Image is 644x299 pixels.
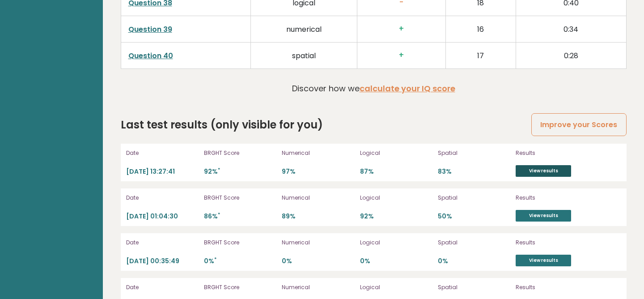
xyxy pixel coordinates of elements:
[126,283,199,291] p: Date
[364,24,438,34] h3: +
[445,16,516,42] td: 16
[516,255,571,266] a: View results
[364,51,438,60] h3: +
[282,239,354,247] p: Numerical
[516,149,610,157] p: Results
[204,167,276,176] p: 92%
[360,149,432,157] p: Logical
[282,283,354,291] p: Numerical
[438,212,510,221] p: 50%
[126,257,199,265] p: [DATE] 00:35:49
[204,149,276,157] p: BRGHT Score
[360,257,432,265] p: 0%
[516,42,626,68] td: 0:28
[516,165,571,177] a: View results
[438,239,510,247] p: Spatial
[126,149,199,157] p: Date
[128,51,173,61] a: Question 40
[516,210,571,222] a: View results
[438,167,510,176] p: 83%
[282,257,354,265] p: 0%
[360,194,432,202] p: Logical
[282,212,354,221] p: 89%
[360,167,432,176] p: 87%
[282,167,354,176] p: 97%
[126,167,199,176] p: [DATE] 13:27:41
[438,257,510,265] p: 0%
[438,149,510,157] p: Spatial
[128,24,172,34] a: Question 39
[126,239,199,247] p: Date
[282,149,354,157] p: Numerical
[282,194,354,202] p: Numerical
[360,83,455,94] a: calculate your IQ score
[204,257,276,265] p: 0%
[204,283,276,291] p: BRGHT Score
[516,283,610,291] p: Results
[251,42,357,68] td: spatial
[360,212,432,221] p: 92%
[126,194,199,202] p: Date
[438,194,510,202] p: Spatial
[204,212,276,221] p: 86%
[445,42,516,68] td: 17
[204,194,276,202] p: BRGHT Score
[360,283,432,291] p: Logical
[204,239,276,247] p: BRGHT Score
[516,239,610,247] p: Results
[126,212,199,221] p: [DATE] 01:04:30
[516,194,610,202] p: Results
[516,16,626,42] td: 0:34
[121,117,323,133] h2: Last test results (only visible for you)
[360,239,432,247] p: Logical
[531,113,626,136] a: Improve your Scores
[251,16,357,42] td: numerical
[438,283,510,291] p: Spatial
[292,82,455,94] p: Discover how we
